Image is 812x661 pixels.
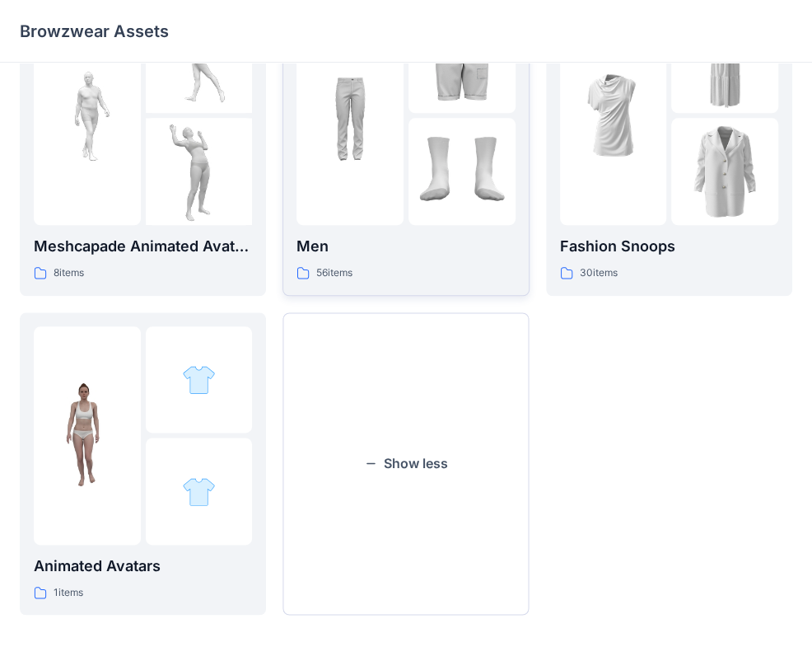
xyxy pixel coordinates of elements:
[182,363,216,396] img: folder 2
[54,265,84,282] p: 8 items
[34,63,141,170] img: folder 1
[54,584,83,602] p: 1 items
[560,235,778,258] p: Fashion Snoops
[408,118,516,225] img: folder 3
[282,312,529,616] button: Show less
[316,265,352,282] p: 56 items
[560,63,667,170] img: folder 1
[34,382,141,489] img: folder 1
[34,235,252,258] p: Meshcapade Animated Avatars
[296,235,515,258] p: Men
[146,118,253,225] img: folder 3
[296,63,404,170] img: folder 1
[671,118,778,225] img: folder 3
[20,312,266,616] a: folder 1folder 2folder 3Animated Avatars1items
[20,20,169,43] p: Browzwear Assets
[580,265,618,282] p: 30 items
[182,475,216,509] img: folder 3
[34,555,252,578] p: Animated Avatars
